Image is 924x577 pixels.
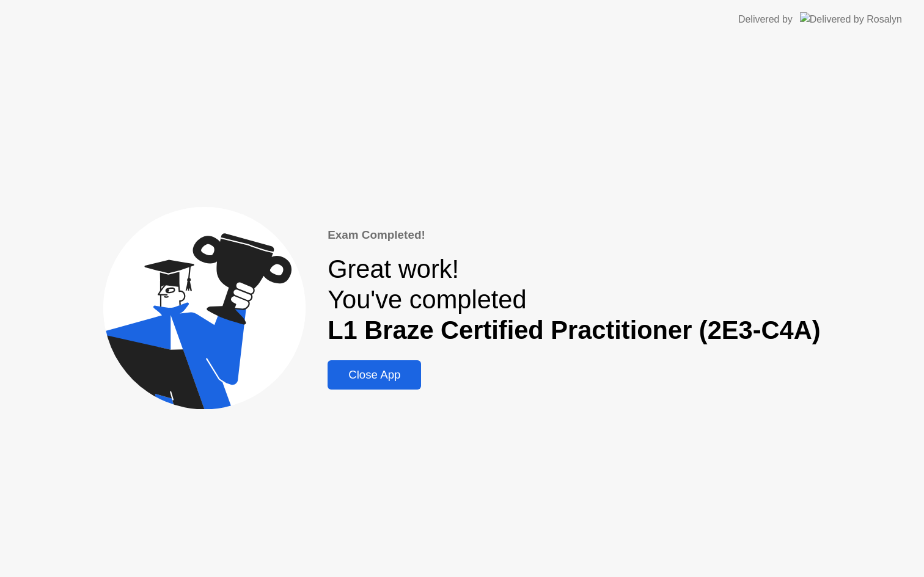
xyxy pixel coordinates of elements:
div: Close App [331,368,417,382]
button: Close App [328,360,421,390]
b: L1 Braze Certified Practitioner (2E3-C4A) [328,316,820,344]
img: Delivered by Rosalyn [800,12,902,26]
div: Delivered by [738,12,793,27]
div: Exam Completed! [328,227,820,244]
div: Great work! You've completed [328,254,820,346]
